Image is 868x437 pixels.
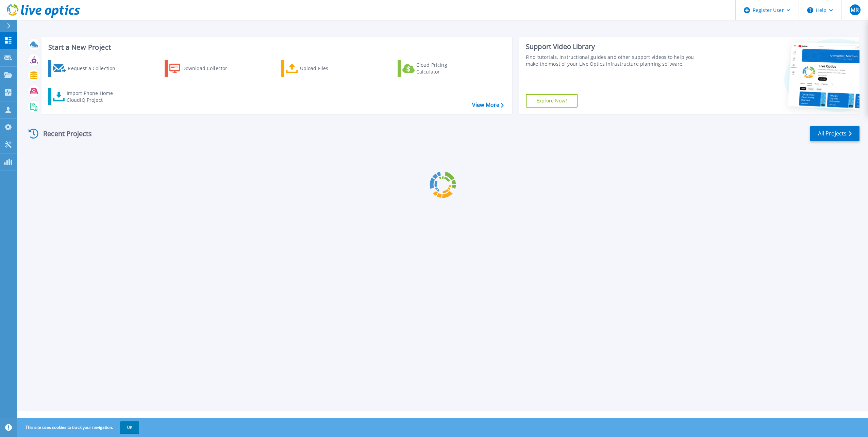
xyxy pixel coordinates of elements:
[851,7,859,13] span: MR
[398,60,473,77] a: Cloud Pricing Calculator
[810,126,859,141] a: All Projects
[68,62,122,75] div: Request a Collection
[120,421,139,434] button: OK
[416,62,471,75] div: Cloud Pricing Calculator
[472,102,504,108] a: View More
[48,60,124,77] a: Request a Collection
[526,94,578,108] a: Explore Now!
[526,54,702,67] div: Find tutorials, instructional guides and other support videos to help you make the most of your L...
[67,90,120,103] div: Import Phone Home CloudIQ Project
[165,60,240,77] a: Download Collector
[300,62,354,75] div: Upload Files
[526,42,702,51] div: Support Video Library
[182,62,237,75] div: Download Collector
[19,421,139,434] span: This site uses cookies to track your navigation.
[26,125,101,142] div: Recent Projects
[48,44,503,51] h3: Start a New Project
[281,60,357,77] a: Upload Files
